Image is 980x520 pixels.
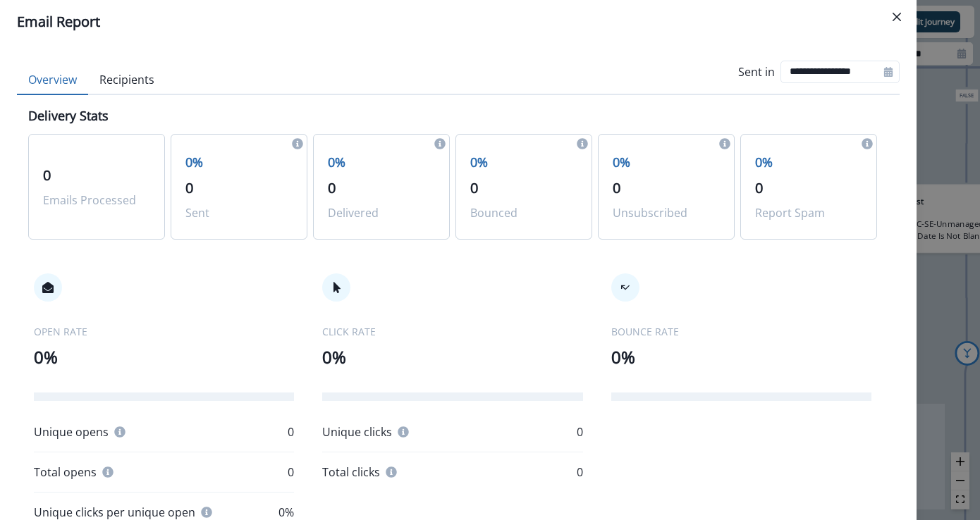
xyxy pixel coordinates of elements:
[322,345,582,370] p: 0%
[288,423,294,440] p: 0
[322,423,392,440] p: Unique clicks
[755,153,862,172] p: 0%
[738,63,775,80] p: Sent in
[328,178,336,197] span: 0
[577,423,583,440] p: 0
[613,178,620,197] span: 0
[185,178,193,197] span: 0
[17,66,88,95] button: Overview
[88,66,166,95] button: Recipients
[886,6,908,28] button: Close
[470,178,478,197] span: 0
[470,204,577,221] p: Bounced
[43,192,150,209] p: Emails Processed
[34,324,294,339] p: OPEN RATE
[755,178,763,197] span: 0
[328,153,435,172] p: 0%
[185,204,293,221] p: Sent
[613,204,720,221] p: Unsubscribed
[322,324,582,339] p: CLICK RATE
[17,11,900,32] div: Email Report
[322,464,380,481] p: Total clicks
[755,204,862,221] p: Report Spam
[611,345,871,370] p: 0%
[34,464,97,481] p: Total opens
[611,324,871,339] p: BOUNCE RATE
[470,153,577,172] p: 0%
[185,153,293,172] p: 0%
[43,166,51,185] span: 0
[577,464,583,481] p: 0
[328,204,435,221] p: Delivered
[34,345,294,370] p: 0%
[613,153,720,172] p: 0%
[28,106,109,125] p: Delivery Stats
[34,423,109,440] p: Unique opens
[288,464,294,481] p: 0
